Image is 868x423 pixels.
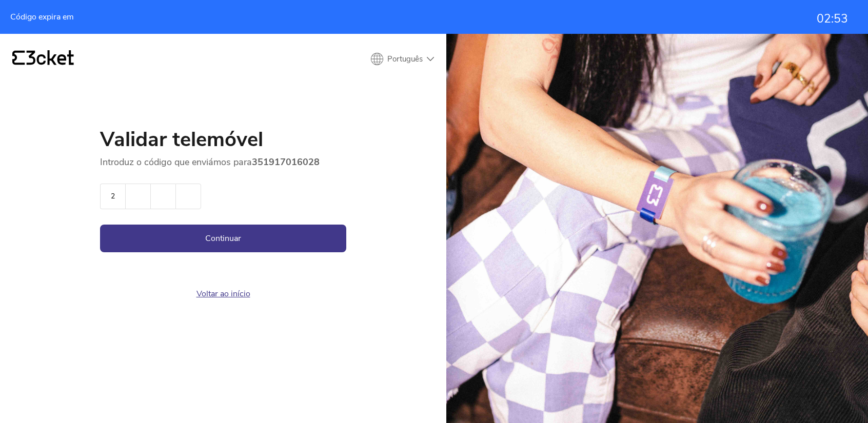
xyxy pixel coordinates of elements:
[446,34,868,423] img: People having fun
[252,156,320,168] strong: 351917016028
[12,50,74,68] a: {' '}
[196,288,250,299] a: Voltar ao início
[100,225,346,252] button: Continuar
[817,12,848,26] div: 02:53
[100,156,346,168] p: Introduz o código que enviámos para
[12,51,25,65] g: {' '}
[100,129,346,156] h1: Validar telemóvel
[10,12,74,22] span: Código expira em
